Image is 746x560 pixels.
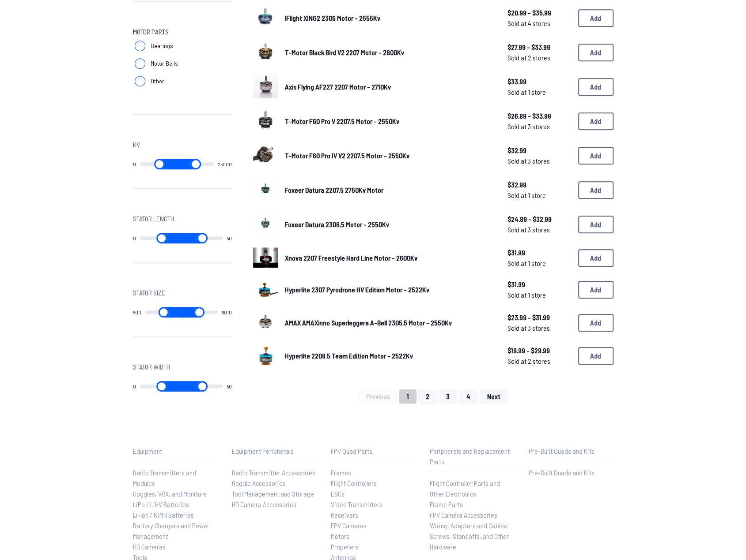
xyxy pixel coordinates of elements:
a: Flight Controller Parts and Other Electronics [430,478,515,499]
span: Flight Controller Parts and Other Electronics [430,479,500,498]
span: Motor Bells [151,59,178,68]
span: Goggle Accessories [232,479,286,487]
a: Goggle Accessories [232,478,317,489]
a: Screws, Standoffs, and Other Hardware [430,531,515,552]
a: T-Motor Black Bird V2 2207 Motor - 2800Kv [285,47,493,58]
img: image [253,73,278,98]
a: Foxeer Datura 2306.5 Motor - 2550Kv [285,219,493,230]
button: 4 [459,389,478,403]
a: T-Motor F60 Pro V 2207.5 Motor - 2550Kv [285,116,493,127]
button: Add [578,314,613,332]
a: iFlight XING2 2306 Motor - 2555Kv [285,13,493,23]
a: FPV Camera Accessories [430,510,515,520]
span: Receivers [331,511,358,519]
span: Hyperlite 2307 Pyrodrone HV Edition Motor - 2522Kv [285,285,429,294]
span: AMAX AMAXinno Superleggera A-Bell 2305.5 Motor - 2550Kv [285,318,452,327]
output: 50 [227,383,232,390]
a: image [253,245,278,270]
button: Next [480,389,508,403]
output: 600 [133,309,141,316]
a: Frame Parts [430,499,515,510]
a: ESCs [331,489,416,499]
span: T-Motor Black Bird V2 2207 Motor - 2800Kv [285,48,404,56]
span: Frames [331,468,351,477]
output: 6010 [222,309,232,316]
img: image [253,211,278,235]
span: $33.99 [507,76,571,87]
button: Add [578,9,613,27]
button: 1 [399,389,417,403]
button: Add [578,112,613,130]
span: Sold at 3 stores [507,224,571,235]
span: Stator Length [133,213,174,224]
img: image [253,247,278,268]
output: 0 [133,383,136,390]
img: image [253,4,278,29]
span: T-Motor F60 Pro V 2207.5 Motor - 2550Kv [285,117,399,125]
button: 2 [418,389,437,403]
span: Sold at 1 store [507,87,571,97]
span: $32.99 [507,145,571,156]
a: image [253,39,278,66]
a: Tool Management and Storage [232,489,317,499]
span: Foxeer Datura 2306.5 Motor - 2550Kv [285,220,389,228]
span: $23.99 - $31.99 [507,312,571,323]
span: Tool Management and Storage [232,489,314,498]
span: Sold at 4 stores [507,18,571,29]
span: Sold at 3 stores [507,156,571,166]
a: image [253,73,278,101]
button: Add [578,147,613,164]
img: image [253,39,278,63]
button: Add [578,281,613,299]
span: $24.89 - $32.99 [507,214,571,224]
img: image [253,108,278,132]
a: AMAX AMAXinno Superleggera A-Bell 2305.5 Motor - 2550Kv [285,317,493,328]
span: Kv [133,139,140,150]
a: Xnova 2207 Freestyle Hard Line Motor - 2600Kv [285,253,493,263]
span: Motors [331,532,349,540]
a: FPV Cameras [331,520,416,531]
a: LiPo / LiHV Batteries [133,499,218,510]
span: Foxeer Datura 2207.5 2750Kv Motor [285,186,383,194]
span: Pre-Built Quads and Kits [529,468,595,477]
a: Radio Transmitters and Modules [133,467,218,489]
span: ESCs [331,489,345,498]
a: image [253,108,278,135]
img: image [253,176,278,201]
output: 0 [133,235,136,242]
button: Add [578,181,613,199]
span: HD Cameras [133,542,166,551]
p: Pre-Built Quads and Kits [529,446,613,456]
span: Stator Size [133,287,165,298]
span: Sold at 3 stores [507,121,571,132]
a: HD Camera Accessories [232,499,317,510]
a: Pre-Built Quads and Kits [529,467,613,478]
button: Add [578,44,613,61]
a: image [253,343,278,368]
a: Wiring, Adapters and Cables [430,520,515,531]
output: 50 [227,235,232,242]
a: Motors [331,531,416,541]
output: 25000 [218,161,232,168]
span: Hyperlite 2208.5 Team Edition Motor - 2522Kv [285,351,413,360]
span: Wiring, Adapters and Cables [430,521,507,530]
img: image [253,142,278,167]
p: Peripherals and Replacement Parts [430,446,515,467]
span: LiPo / LiHV Batteries [133,500,189,508]
span: Sold at 2 stores [507,52,571,63]
span: Sold at 1 store [507,290,571,300]
a: image [253,277,278,302]
output: 0 [133,161,136,168]
span: FPV Cameras [331,521,367,530]
span: FPV Camera Accessories [430,511,497,519]
span: Next [487,393,500,400]
a: Radio Transmitter Accessories [232,467,317,478]
img: image [253,347,278,365]
span: Battery Chargers and Power Management [133,521,209,540]
button: Add [578,216,613,233]
span: Screws, Standoffs, and Other Hardware [430,532,509,551]
a: Goggles, VRX, and Monitors [133,489,218,499]
span: Stator Width [133,362,170,372]
a: image [253,211,278,238]
a: Receivers [331,510,416,520]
